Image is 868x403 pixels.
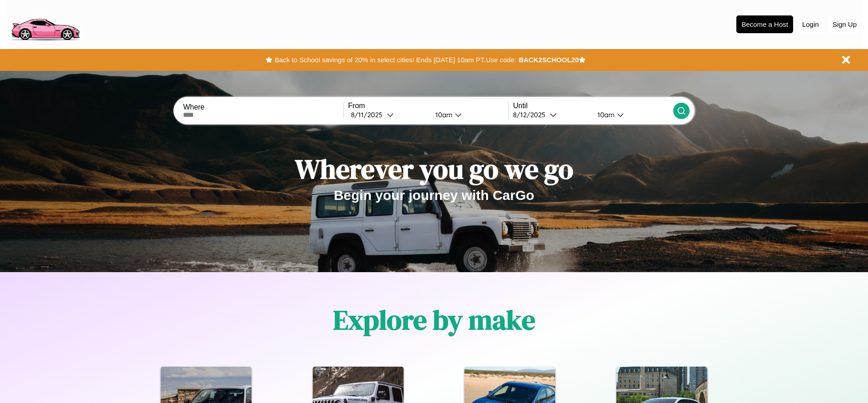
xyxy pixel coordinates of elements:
h1: Explore by make [333,301,535,338]
button: Login [798,16,824,33]
div: 8 / 11 / 2025 [351,110,387,119]
div: 8 / 12 / 2025 [513,110,550,119]
img: logo [7,5,84,43]
button: 8/11/2025 [348,110,428,119]
button: 10am [428,110,508,119]
button: Become a Host [736,15,793,33]
label: From [348,102,508,110]
div: 10am [593,110,617,119]
button: Sign Up [828,16,861,33]
label: Until [513,102,673,110]
button: 10am [590,110,673,119]
div: 10am [431,110,455,119]
b: BACK2SCHOOL20 [518,56,579,64]
button: Back to School savings of 20% in select cities! Ends [DATE] 10am PT.Use code: [272,54,518,66]
label: Where [183,103,343,111]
